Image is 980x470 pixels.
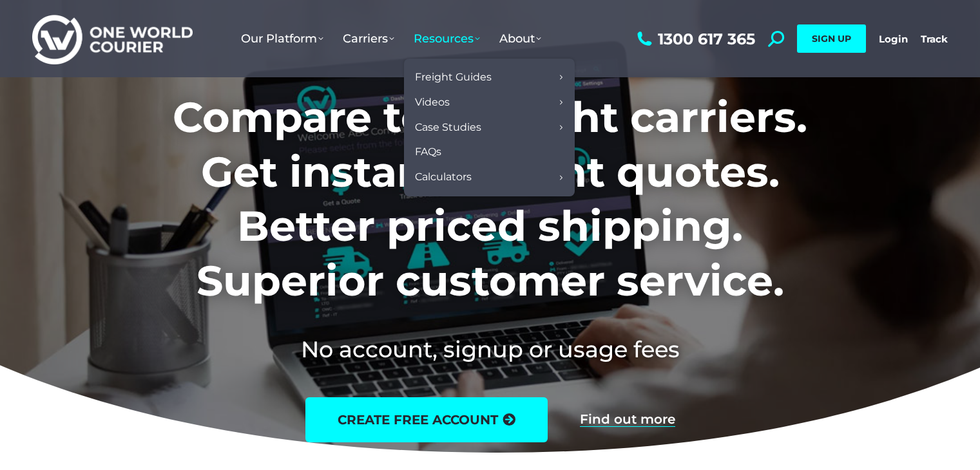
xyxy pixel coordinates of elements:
[410,115,568,140] a: Case Studies
[634,31,755,47] a: 1300 617 365
[415,171,472,184] span: Calculators
[231,19,333,59] a: Our Platform
[305,397,548,442] a: create free account
[404,19,490,59] a: Resources
[32,13,193,65] img: One World Courier
[921,33,948,45] a: Track
[415,121,481,135] span: Case Studies
[580,413,675,427] a: Find out more
[812,33,851,44] span: SIGN UP
[879,33,908,45] a: Login
[410,165,568,190] a: Calculators
[410,90,568,115] a: Videos
[88,90,892,308] h1: Compare top freight carriers. Get instant freight quotes. Better priced shipping. Superior custom...
[414,32,480,46] span: Resources
[241,32,323,46] span: Our Platform
[410,65,568,90] a: Freight Guides
[415,71,492,84] span: Freight Guides
[333,19,404,59] a: Carriers
[415,146,441,159] span: FAQs
[499,32,541,46] span: About
[343,32,394,46] span: Carriers
[415,96,450,109] span: Videos
[490,19,551,59] a: About
[797,24,866,53] a: SIGN UP
[410,140,568,165] a: FAQs
[88,334,892,365] h2: No account, signup or usage fees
